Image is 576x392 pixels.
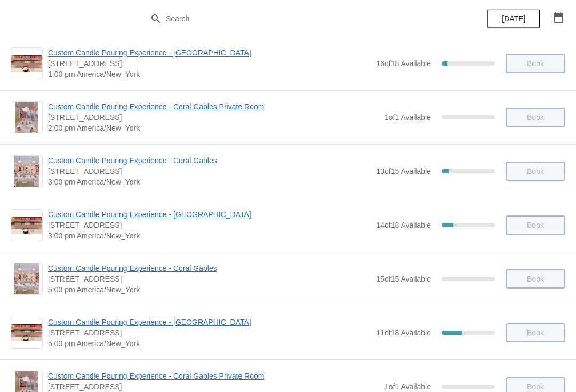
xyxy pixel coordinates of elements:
[48,58,371,69] span: [STREET_ADDRESS]
[48,284,371,295] span: 5:00 pm America/New_York
[48,209,371,220] span: Custom Candle Pouring Experience - [GEOGRAPHIC_DATA]
[48,112,379,123] span: [STREET_ADDRESS]
[376,221,431,229] span: 14 of 18 Available
[487,9,540,28] button: [DATE]
[48,123,379,133] span: 2:00 pm America/New_York
[376,59,431,68] span: 16 of 18 Available
[48,230,371,241] span: 3:00 pm America/New_York
[48,338,371,349] span: 5:00 pm America/New_York
[48,155,371,166] span: Custom Candle Pouring Experience - Coral Gables
[14,263,39,294] img: Custom Candle Pouring Experience - Coral Gables | 154 Giralda Avenue, Coral Gables, FL, USA | 5:0...
[48,371,379,381] span: Custom Candle Pouring Experience - Coral Gables Private Room
[11,217,42,234] img: Custom Candle Pouring Experience - Fort Lauderdale | 914 East Las Olas Boulevard, Fort Lauderdale...
[376,167,431,175] span: 13 of 15 Available
[48,47,371,58] span: Custom Candle Pouring Experience - [GEOGRAPHIC_DATA]
[11,324,42,342] img: Custom Candle Pouring Experience - Fort Lauderdale | 914 East Las Olas Boulevard, Fort Lauderdale...
[48,263,371,274] span: Custom Candle Pouring Experience - Coral Gables
[48,317,371,327] span: Custom Candle Pouring Experience - [GEOGRAPHIC_DATA]
[502,14,525,23] span: [DATE]
[14,156,39,187] img: Custom Candle Pouring Experience - Coral Gables | 154 Giralda Avenue, Coral Gables, FL, USA | 3:0...
[376,329,431,337] span: 11 of 18 Available
[15,102,38,133] img: Custom Candle Pouring Experience - Coral Gables Private Room | 154 Giralda Avenue, Coral Gables, ...
[48,166,371,177] span: [STREET_ADDRESS]
[48,327,371,338] span: [STREET_ADDRESS]
[11,55,42,73] img: Custom Candle Pouring Experience - Fort Lauderdale | 914 East Las Olas Boulevard, Fort Lauderdale...
[48,177,371,187] span: 3:00 pm America/New_York
[48,101,379,112] span: Custom Candle Pouring Experience - Coral Gables Private Room
[165,9,432,28] input: Search
[385,382,431,391] span: 1 of 1 Available
[376,275,431,283] span: 15 of 15 Available
[48,381,379,392] span: [STREET_ADDRESS]
[48,274,371,284] span: [STREET_ADDRESS]
[385,113,431,122] span: 1 of 1 Available
[48,220,371,230] span: [STREET_ADDRESS]
[48,69,371,79] span: 1:00 pm America/New_York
